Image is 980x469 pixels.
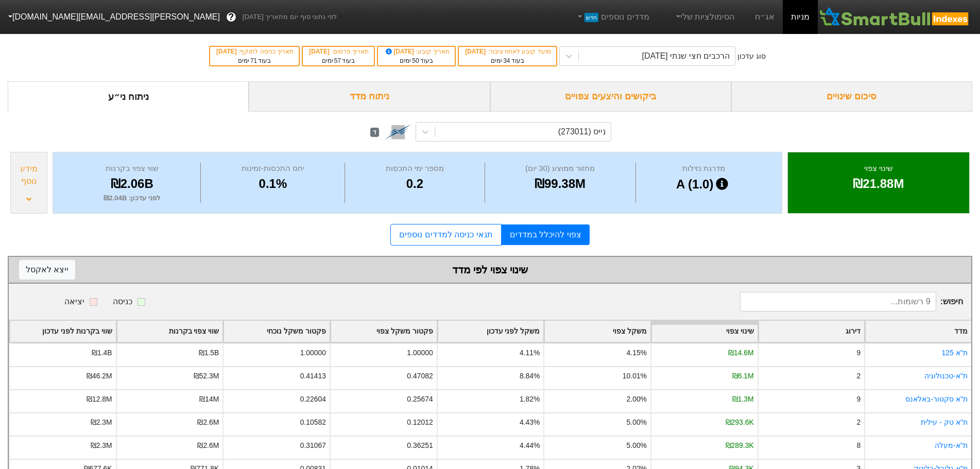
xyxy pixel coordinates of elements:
[740,292,936,311] input: 9 רשומות...
[520,371,540,381] div: 8.84%
[465,48,487,55] span: [DATE]
[558,126,606,138] div: נייס (273011)
[488,163,633,175] div: מחזור ממוצע (30 יום)
[370,128,379,137] span: ד
[651,321,758,342] div: Toggle SortBy
[942,349,968,357] a: ת''א 125
[935,441,968,449] a: ת''א-מעלה
[385,118,411,145] img: tase link
[584,13,598,22] span: חדש
[924,372,968,380] a: ת''א-טכנולוגיה
[865,321,971,342] div: Toggle SortBy
[905,395,968,403] a: ת''א סקטור-באלאנס
[407,348,433,358] div: 1.00000
[520,394,540,405] div: 1.82%
[384,48,416,55] span: [DATE]
[300,348,326,358] div: 1.00000
[732,394,754,405] div: ₪1.3M
[520,417,540,428] div: 4.43%
[10,321,116,342] div: Toggle SortBy
[464,56,551,65] div: בעוד ימים
[66,193,198,203] div: לפני עדכון : ₪2.04B
[544,321,650,342] div: Toggle SortBy
[857,440,861,451] div: 8
[412,57,419,64] span: 50
[215,47,294,56] div: תאריך כניסה לתוקף :
[19,260,75,280] button: ייצא לאקסל
[670,7,739,27] a: הסימולציות שלי
[199,348,219,358] div: ₪1.5B
[92,348,112,358] div: ₪1.4B
[383,47,450,56] div: תאריך קובע :
[639,175,769,194] div: A (1.0)
[334,57,341,64] span: 57
[300,440,326,451] div: 0.31067
[464,47,551,56] div: מועד קובע לאחוז ציבור :
[407,417,433,428] div: 0.12012
[627,440,647,451] div: 5.00%
[223,321,330,342] div: Toggle SortBy
[249,81,490,112] div: ניתוח מדד
[407,371,433,381] div: 0.47082
[250,57,257,64] span: 71
[407,394,433,405] div: 0.25674
[117,321,223,342] div: Toggle SortBy
[300,417,326,428] div: 0.10582
[197,417,219,428] div: ₪2.6M
[66,175,198,193] div: ₪2.06B
[13,163,44,187] div: מידע נוסף
[726,417,754,428] div: ₪293.6K
[732,371,754,381] div: ₪6.1M
[228,10,234,24] span: ?
[194,371,219,381] div: ₪52.3M
[383,56,450,65] div: בעוד ימים
[623,371,647,381] div: 10.01%
[731,81,972,112] div: סיכום שינויים
[740,292,963,311] span: חיפוש :
[627,417,647,428] div: 5.00%
[520,440,540,451] div: 4.44%
[19,262,961,277] div: שינוי צפוי לפי מדד
[64,296,84,308] div: יציאה
[438,321,544,342] div: Toggle SortBy
[91,417,112,428] div: ₪2.3M
[87,371,112,381] div: ₪46.2M
[197,440,219,451] div: ₪2.6M
[502,224,590,245] a: צפוי להיכלל במדדים
[488,175,633,193] div: ₪99.38M
[639,163,769,175] div: מדרגת נזילות
[857,417,861,428] div: 2
[331,321,437,342] div: Toggle SortBy
[348,175,482,193] div: 0.2
[8,81,249,112] div: ניתוח ני״ע
[818,7,972,27] img: SmartBull
[627,348,647,358] div: 4.15%
[490,81,731,112] div: ביקושים והיצעים צפויים
[642,50,730,62] div: הרכבים חצי שנתי [DATE]
[113,296,132,308] div: כניסה
[520,348,540,358] div: 4.11%
[348,163,482,175] div: מספר ימי התכסות
[407,440,433,451] div: 0.36251
[737,51,766,62] div: סוג עדכון
[759,321,865,342] div: Toggle SortBy
[801,163,956,175] div: שינוי צפוי
[921,418,968,426] a: ת''א טק - עילית
[216,48,238,55] span: [DATE]
[87,394,112,405] div: ₪12.8M
[243,12,337,22] span: לפי נתוני סוף יום מתאריך [DATE]
[91,440,112,451] div: ₪2.3M
[726,440,754,451] div: ₪289.3K
[308,47,369,56] div: תאריך פרסום :
[308,56,369,65] div: בעוד ימים
[203,163,342,175] div: יחס התכסות-זמינות
[857,371,861,381] div: 2
[309,48,331,55] span: [DATE]
[627,394,647,405] div: 2.00%
[300,394,326,405] div: 0.22604
[199,394,219,405] div: ₪14M
[215,56,294,65] div: בעוד ימים
[801,175,956,193] div: ₪21.88M
[857,394,861,405] div: 9
[390,224,501,246] a: תנאי כניסה למדדים נוספים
